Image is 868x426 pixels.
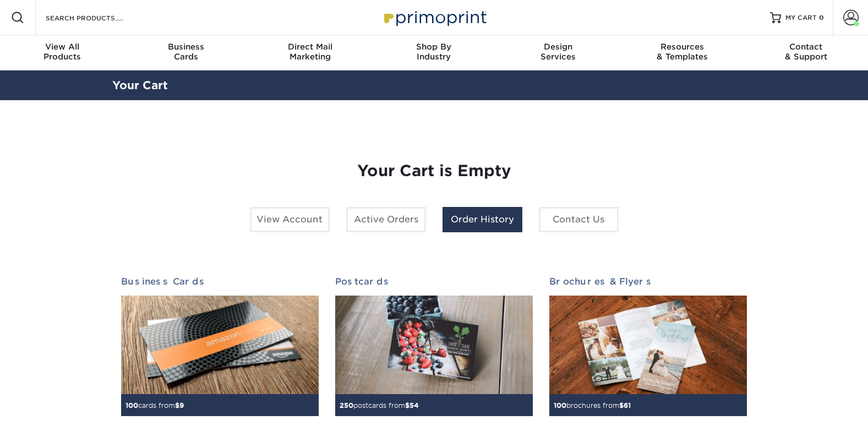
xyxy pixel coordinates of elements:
span: Resources [620,42,744,52]
h2: Brochures & Flyers [549,276,747,287]
a: Contact Us [539,207,619,232]
span: $ [175,401,179,409]
span: MY CART [785,13,817,23]
span: 100 [554,401,566,409]
span: 100 [125,401,138,409]
iframe: Google Customer Reviews [3,392,94,422]
span: 54 [410,401,419,409]
span: 0 [819,14,824,21]
img: Brochures & Flyers [549,296,747,395]
div: Cards [124,42,248,62]
h2: Business Cards [121,276,319,287]
div: Services [496,42,620,62]
h1: Your Cart is Empty [121,162,747,181]
span: 9 [179,401,184,409]
span: Direct Mail [248,42,372,52]
img: Postcards [335,296,533,395]
img: Business Cards [121,296,319,395]
h2: Postcards [335,276,533,287]
div: Industry [372,42,496,62]
small: cards from [125,401,184,409]
span: Shop By [372,42,496,52]
small: brochures from [554,401,631,409]
span: Contact [744,42,868,52]
span: Business [124,42,248,52]
span: 61 [624,401,631,409]
a: Your Cart [112,79,168,92]
a: BusinessCards [124,35,248,70]
a: Resources& Templates [620,35,744,70]
a: DesignServices [496,35,620,70]
img: Primoprint [379,6,489,29]
a: Direct MailMarketing [248,35,372,70]
a: Shop ByIndustry [372,35,496,70]
span: 250 [340,401,353,409]
a: Contact& Support [744,35,868,70]
div: Marketing [248,42,372,62]
span: $ [405,401,410,409]
a: View Account [250,207,330,232]
div: & Templates [620,42,744,62]
small: postcards from [340,401,419,409]
a: Order History [443,207,522,232]
div: & Support [744,42,868,62]
span: Design [496,42,620,52]
a: Active Orders [346,207,426,232]
span: $ [619,401,624,409]
input: SEARCH PRODUCTS..... [45,11,152,24]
